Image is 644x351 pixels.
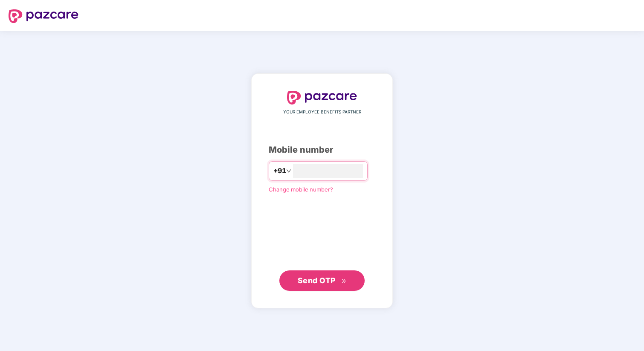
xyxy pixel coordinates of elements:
[298,276,336,285] span: Send OTP
[9,9,78,23] img: logo
[279,270,365,291] button: Send OTPdouble-right
[269,143,375,157] div: Mobile number
[341,278,347,284] span: double-right
[286,168,291,174] span: down
[269,186,333,193] a: Change mobile number?
[283,109,361,116] span: YOUR EMPLOYEE BENEFITS PARTNER
[287,91,357,104] img: logo
[273,165,286,176] span: +91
